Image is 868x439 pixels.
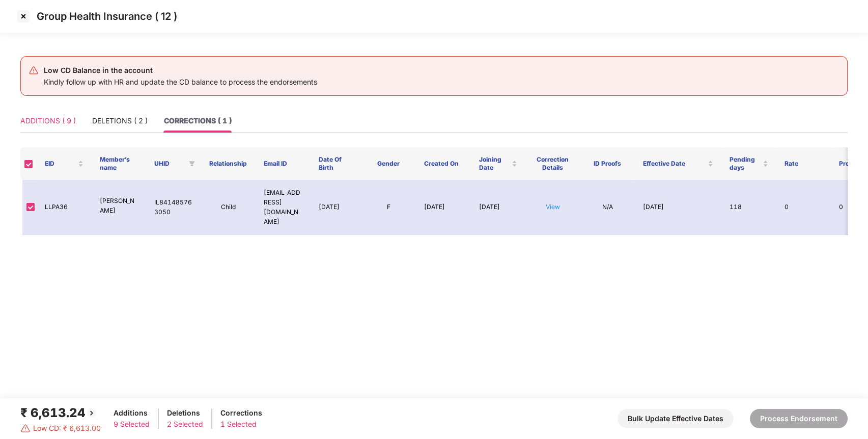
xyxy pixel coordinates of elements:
[361,147,416,180] th: Gender
[635,147,721,180] th: Effective Date
[37,180,92,235] td: LLPA36
[20,403,101,423] div: ₹ 6,613.24
[37,10,177,22] p: Group Health Insurance ( 12 )
[167,419,203,430] div: 2 Selected
[114,419,150,430] div: 9 Selected
[311,180,361,235] td: [DATE]
[416,147,471,180] th: Created On
[44,64,317,76] div: Low CD Balance in the account
[37,147,92,180] th: EID
[33,423,101,434] span: Low CD: ₹ 6,613.00
[635,180,721,235] td: [DATE]
[92,115,148,126] div: DELETIONS ( 2 )
[471,147,526,180] th: Joining Date
[220,419,262,430] div: 1 Selected
[416,180,471,235] td: [DATE]
[311,147,361,180] th: Date Of Birth
[114,407,150,419] div: Additions
[187,158,197,170] span: filter
[86,407,98,419] img: svg+xml;base64,PHN2ZyBpZD0iQmFjay0yMHgyMCIgeG1sbnM9Imh0dHA6Ly93d3cudzMub3JnLzIwMDAvc3ZnIiB3aWR0aD...
[167,407,203,419] div: Deletions
[189,161,195,167] span: filter
[479,156,510,172] span: Joining Date
[15,8,32,24] img: svg+xml;base64,PHN2ZyBpZD0iQ3Jvc3MtMzJ4MzIiIHhtbG5zPSJodHRwOi8vd3d3LnczLm9yZy8yMDAwL3N2ZyIgd2lkdG...
[618,409,734,428] button: Bulk Update Effective Dates
[776,147,831,180] th: Rate
[730,156,761,172] span: Pending days
[643,160,706,168] span: Effective Date
[92,147,147,180] th: Member’s name
[146,180,201,235] td: IL841485763050
[580,180,635,235] td: N/A
[471,180,526,235] td: [DATE]
[776,180,831,235] td: 0
[580,147,635,180] th: ID Proofs
[721,180,776,235] td: 118
[154,160,185,168] span: UHID
[721,147,776,180] th: Pending days
[750,409,848,428] button: Process Endorsement
[220,407,262,419] div: Corrections
[546,203,560,211] a: View
[525,147,580,180] th: Correction Details
[20,423,31,433] img: svg+xml;base64,PHN2ZyBpZD0iRGFuZ2VyLTMyeDMyIiB4bWxucz0iaHR0cDovL3d3dy53My5vcmcvMjAwMC9zdmciIHdpZH...
[29,65,39,75] img: svg+xml;base64,PHN2ZyB4bWxucz0iaHR0cDovL3d3dy53My5vcmcvMjAwMC9zdmciIHdpZHRoPSIyNCIgaGVpZ2h0PSIyNC...
[45,160,76,168] span: EID
[164,115,232,126] div: CORRECTIONS ( 1 )
[256,147,311,180] th: Email ID
[201,147,256,180] th: Relationship
[100,196,138,216] p: [PERSON_NAME]
[256,180,311,235] td: [EMAIL_ADDRESS][DOMAIN_NAME]
[361,180,416,235] td: F
[20,115,76,126] div: ADDITIONS ( 9 )
[44,76,317,88] div: Kindly follow up with HR and update the CD balance to process the endorsements
[201,180,256,235] td: Child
